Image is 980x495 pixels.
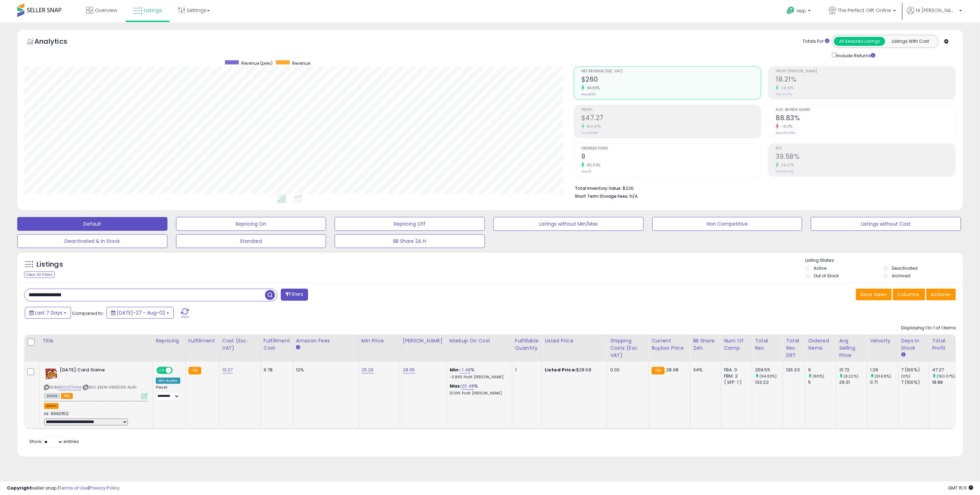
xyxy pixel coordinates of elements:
[755,367,783,373] div: 259.55
[759,373,777,379] small: (94.83%)
[61,393,73,399] span: FBA
[892,273,910,279] label: Archived
[335,234,485,248] button: BB Share 24 H
[95,7,117,14] span: Overview
[37,260,63,269] h5: Listings
[813,373,825,379] small: (80%)
[797,8,806,14] span: Help
[811,217,961,231] button: Listings without Cost
[610,367,643,373] div: 0.00
[545,367,576,373] b: Listed Price:
[776,169,794,174] small: Prev: 28.46%
[264,367,288,373] div: 6.78
[44,367,147,398] div: ASIN:
[493,217,644,231] button: Listings without Min/Max
[803,38,829,45] div: Totals For
[460,367,471,373] a: -1.48
[776,153,956,162] h2: 39.58%
[724,337,749,352] div: Num of Comp.
[29,438,79,445] span: Show: entries
[296,337,356,344] div: Amazon Fees
[461,383,474,390] a: 20.48
[834,37,885,46] button: All Selected Listings
[838,7,891,14] span: The Perfect Gift Online
[581,108,761,112] span: Profit
[25,307,71,319] button: Last 7 Days
[776,92,792,96] small: Prev: 14.17%
[901,379,929,385] div: 7 (100%)
[403,367,415,373] a: 28.95
[901,352,905,358] small: Days In Stock.
[575,185,622,191] b: Total Inventory Value:
[335,217,485,231] button: Repricing Off
[281,289,308,301] button: Filters
[693,367,716,373] div: 34%
[144,7,162,14] span: Listings
[450,391,507,396] p: 10.33% Profit [PERSON_NAME]
[72,310,104,317] span: Compared to:
[581,169,591,174] small: Prev: 5
[724,367,747,373] div: FBA: 0
[172,368,183,373] span: OFF
[786,337,802,359] div: Total Rev. Diff.
[814,265,827,271] label: Active
[581,70,761,73] span: Net Revenue (Exc. VAT)
[450,383,462,389] b: Max:
[575,193,629,199] b: Short Term Storage Fees:
[932,379,960,385] div: 18.88
[222,337,258,352] div: Cost (Exc. VAT)
[157,368,166,373] span: ON
[515,367,537,373] div: 1
[176,234,326,248] button: Standard
[106,307,174,319] button: [DATE]-27 - Aug-02
[188,367,201,374] small: FBA
[885,37,936,46] button: Listings With Cost
[117,309,165,316] span: [DATE]-27 - Aug-02
[630,193,638,199] span: N/A
[156,385,180,401] div: Preset:
[361,337,397,344] div: Min Price
[926,289,956,300] button: Actions
[808,367,836,373] div: 9
[581,147,761,151] span: Ordered Items
[44,367,58,381] img: 51l5LhIs6kL._SL40_.jpg
[296,344,300,351] small: Amazon Fees.
[901,367,929,373] div: 7 (100%)
[447,334,512,362] th: The percentage added to the cost of goods (COGS) that forms the calculator for Min & Max prices.
[176,217,326,231] button: Repricing On
[450,367,507,380] div: %
[724,373,747,379] div: FBM: 2
[581,131,598,135] small: Prev: $18.88
[776,75,956,85] h2: 18.21%
[892,265,918,271] label: Deactivated
[35,309,62,316] span: Last 7 Days
[241,60,273,66] span: Revenue (prev)
[584,163,601,168] small: 80.00%
[839,379,867,385] div: 29.31
[693,337,718,352] div: BB Share 24h.
[916,7,957,14] span: Hi [PERSON_NAME]
[901,337,926,352] div: Days In Stock
[897,291,919,298] span: Columns
[581,153,761,162] h2: 9
[875,373,891,379] small: (81.69%)
[34,37,81,48] h5: Analytics
[779,85,794,91] small: 28.51%
[545,337,604,344] div: Listed Price
[839,337,864,359] div: Avg Selling Price
[666,367,679,373] span: 28.68
[724,379,747,385] div: ( SFP: 1 )
[856,289,892,300] button: Save View
[156,378,180,384] div: Win BuyBox
[581,92,596,96] small: Prev: $133
[776,108,956,112] span: Avg. Buybox Share
[808,337,833,352] div: Ordered Items
[575,184,951,192] li: $226
[893,289,925,300] button: Columns
[515,337,539,352] div: Fulfillable Quantity
[901,373,911,379] small: (0%)
[292,60,310,66] span: Revenue
[581,114,761,123] h2: $47.27
[44,393,60,399] span: All listings currently available for purchase on Amazon
[814,273,839,279] label: Out of Stock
